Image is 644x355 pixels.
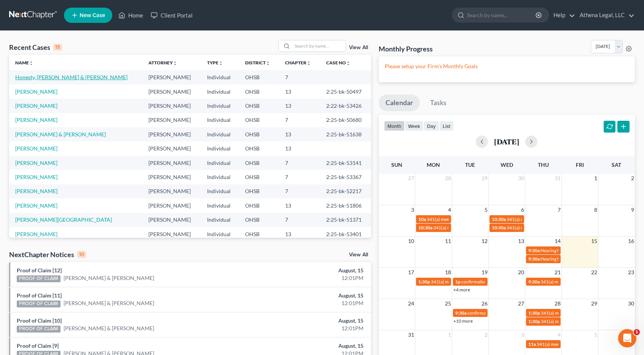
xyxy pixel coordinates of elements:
td: OHSB [239,141,279,155]
a: Calendar [379,94,420,111]
a: [PERSON_NAME] [15,160,57,166]
span: 29 [590,299,598,308]
td: 2:22-bk-53426 [320,99,371,113]
div: 12:01PM [253,274,363,282]
span: 26 [481,299,488,308]
span: 3 [410,205,415,214]
a: [PERSON_NAME] & [PERSON_NAME] [64,325,154,332]
span: 27 [517,299,525,308]
a: Help [550,8,575,22]
td: Individual [201,113,239,127]
td: Individual [201,184,239,198]
i: unfold_more [173,61,177,66]
a: Honesty, [PERSON_NAME] & [PERSON_NAME] [15,74,128,80]
td: 2:25-bk-53401 [320,227,371,241]
span: 18 [444,268,452,277]
td: 13 [279,127,320,141]
div: PROOF OF CLAIM [17,326,61,333]
td: OHSB [239,113,279,127]
a: Nameunfold_more [15,60,33,66]
div: Recent Cases [9,43,62,52]
span: 21 [554,268,561,277]
td: OHSB [239,127,279,141]
button: month [384,121,405,131]
div: PROOF OF CLAIM [17,275,61,282]
i: unfold_more [266,61,270,66]
div: August, 15 [253,317,363,325]
div: 12:01PM [253,325,363,332]
input: Search by name... [292,40,346,51]
span: 341(a) meeting for [PERSON_NAME] [537,341,610,347]
td: Individual [201,198,239,213]
i: unfold_more [346,61,351,66]
span: 1:30p [528,318,540,324]
td: [PERSON_NAME] [142,213,201,227]
td: 2:25-bk-50680 [320,113,371,127]
span: Hearing for [PERSON_NAME] [540,256,600,262]
td: Individual [201,227,239,241]
td: 13 [279,99,320,113]
td: Individual [201,213,239,227]
span: 4 [557,330,561,339]
a: Athena Legal, LLC [576,8,634,22]
span: New Case [80,13,105,18]
td: 13 [279,227,320,241]
td: Individual [201,85,239,99]
a: [PERSON_NAME] [15,88,57,95]
span: 341(a) meeting for [PERSON_NAME] [427,216,500,222]
span: 341(a) meeting for [PERSON_NAME] & [PERSON_NAME] [507,225,620,230]
span: 19 [481,268,488,277]
iframe: Intercom live chat [618,329,636,347]
span: 14 [554,237,561,246]
a: Proof of Claim [11] [17,292,62,299]
span: 9:30a [528,248,540,253]
span: 2 [484,330,488,339]
button: day [424,121,439,131]
span: 341(a) meeting for [PERSON_NAME] [541,310,614,316]
a: Client Portal [147,8,196,22]
span: 10 [407,237,415,246]
span: confirmation hearing for [PERSON_NAME] & [PERSON_NAME] [461,279,587,285]
a: Attorneyunfold_more [148,60,177,66]
span: Mon [427,162,440,168]
td: 13 [279,198,320,213]
td: [PERSON_NAME] [142,170,201,184]
span: 15 [590,237,598,246]
td: OHSB [239,70,279,84]
a: [PERSON_NAME] & [PERSON_NAME] [64,274,154,282]
span: 9:30a [528,279,540,285]
a: Chapterunfold_more [285,60,311,66]
td: 2:25-bk-50497 [320,85,371,99]
td: 7 [279,156,320,170]
td: OHSB [239,85,279,99]
span: 30 [517,174,525,183]
td: [PERSON_NAME] [142,70,201,84]
span: 11 [444,237,452,246]
a: +10 more [453,318,473,324]
span: Fri [576,162,584,168]
span: 31 [407,330,415,339]
td: 2:25-bk-52217 [320,184,371,198]
span: 17 [407,268,415,277]
span: 1 [593,174,598,183]
h2: [DATE] [494,138,519,146]
span: 16 [627,237,635,246]
span: 3 [520,330,525,339]
span: 24 [407,299,415,308]
a: +4 more [453,287,470,293]
td: OHSB [239,227,279,241]
span: Tue [465,162,475,168]
span: Sun [391,162,402,168]
span: Thu [538,162,549,168]
span: 30 [627,299,635,308]
span: 9:30a [455,310,467,316]
span: 6 [520,205,525,214]
span: 4 [447,205,452,214]
a: [PERSON_NAME] [15,145,57,152]
a: [PERSON_NAME] [15,174,57,180]
div: PROOF OF CLAIM [17,301,61,307]
td: [PERSON_NAME] [142,85,201,99]
td: 2:25-bk-51638 [320,127,371,141]
td: Individual [201,156,239,170]
a: Districtunfold_more [245,60,270,66]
